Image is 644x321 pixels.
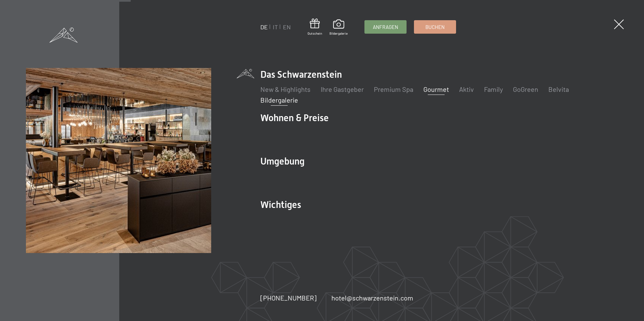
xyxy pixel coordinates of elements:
[459,85,474,93] a: Aktiv
[484,85,503,93] a: Family
[329,31,348,36] span: Bildergalerie
[423,85,449,93] a: Gourmet
[260,293,317,302] a: [PHONE_NUMBER]
[513,85,538,93] a: GoGreen
[283,23,291,31] a: EN
[260,23,268,31] a: DE
[260,85,311,93] a: New & Highlights
[374,85,413,93] a: Premium Spa
[260,96,298,104] a: Bildergalerie
[273,23,278,31] a: IT
[414,21,456,33] a: Buchen
[329,20,348,36] a: Bildergalerie
[308,19,322,36] a: Gutschein
[308,31,322,36] span: Gutschein
[321,85,364,93] a: Ihre Gastgeber
[331,293,413,302] a: hotel@schwarzenstein.com
[425,24,445,31] span: Buchen
[260,294,317,302] span: [PHONE_NUMBER]
[548,85,569,93] a: Belvita
[373,24,398,31] span: Anfragen
[365,21,406,33] a: Anfragen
